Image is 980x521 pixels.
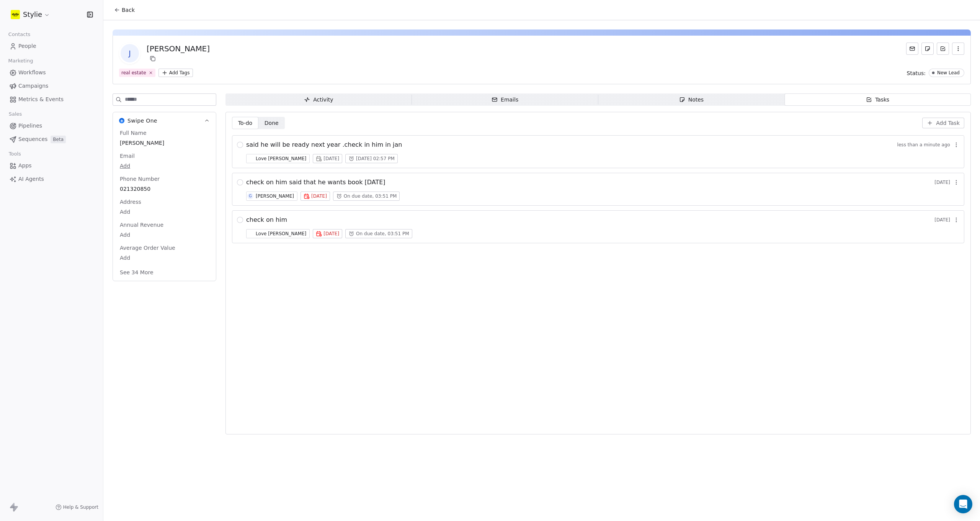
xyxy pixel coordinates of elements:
span: [DATE] [934,179,950,185]
a: SequencesBeta [6,133,97,146]
a: AI Agents [6,173,97,185]
a: Workflows [6,66,97,79]
span: Apps [18,162,32,170]
a: Apps [6,159,97,172]
div: Emails [492,96,518,104]
button: Back [109,3,139,17]
button: On due date, 03:51 PM [333,192,400,201]
img: L [248,231,253,237]
span: Sequences [18,135,47,143]
a: People [6,40,97,52]
span: Address [118,198,143,206]
span: People [18,42,36,50]
span: Add [120,254,209,262]
button: Add Task [922,118,964,128]
div: Notes [679,96,704,104]
a: Help & Support [56,504,98,510]
div: Activity [304,96,333,104]
a: Pipelines [6,120,97,132]
span: Tools [5,148,24,160]
div: Open Intercom Messenger [954,495,972,513]
button: [DATE] 02:57 PM [345,154,398,163]
a: Campaigns [6,80,97,92]
span: Metrics & Events [18,95,64,103]
span: Done [265,119,279,127]
span: Add Task [936,119,960,127]
span: [DATE] [934,217,950,223]
div: [PERSON_NAME] [147,43,210,54]
button: Add Tags [158,69,193,77]
span: Email [118,152,136,160]
span: Full Name [118,129,148,137]
button: [DATE] [313,229,342,238]
div: real estate [121,69,146,76]
img: L [248,156,253,162]
span: Beta [51,136,66,143]
span: Phone Number [118,175,161,183]
span: Stylie [23,10,42,20]
span: Average Order Value [118,244,177,252]
span: Back [122,6,135,14]
span: AI Agents [18,175,44,183]
span: [DATE] [323,231,339,237]
span: 021320850 [120,185,209,193]
span: [DATE] [311,193,327,199]
span: check on him [246,215,287,224]
span: Marketing [5,55,36,67]
span: Add [120,231,209,239]
span: [DATE] 02:57 PM [356,156,395,162]
span: On due date, 03:51 PM [356,231,409,237]
span: Status: [907,69,926,77]
span: less than a minute ago [897,142,950,148]
button: [DATE] [301,192,330,201]
span: Campaigns [18,82,48,90]
span: Annual Revenue [118,221,165,229]
button: [DATE] [313,154,342,163]
span: check on him said that he wants book [DATE] [246,178,385,187]
span: On due date, 03:51 PM [344,193,397,199]
span: J [121,44,139,62]
div: Love [PERSON_NAME] [256,231,306,236]
img: stylie-square-yellow.svg [11,10,20,19]
div: New Lead [937,70,960,75]
span: Add [120,208,209,216]
img: Swipe One [119,118,124,123]
span: [DATE] [323,156,339,162]
span: Swipe One [127,117,157,125]
span: [PERSON_NAME] [120,139,209,147]
span: Contacts [5,29,34,40]
div: Swipe OneSwipe One [113,129,216,281]
span: Add [120,162,209,170]
a: Metrics & Events [6,93,97,106]
span: said he will be ready next year .check in him in jan [246,140,402,149]
button: Swipe OneSwipe One [113,112,216,129]
div: [PERSON_NAME] [256,193,294,199]
div: G [249,193,252,199]
span: Workflows [18,69,46,77]
button: On due date, 03:51 PM [345,229,412,238]
div: Love [PERSON_NAME] [256,156,306,161]
span: Help & Support [63,504,98,510]
button: See 34 More [115,265,158,279]
span: Pipelines [18,122,42,130]
button: Stylie [9,8,52,21]
span: Sales [5,108,25,120]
